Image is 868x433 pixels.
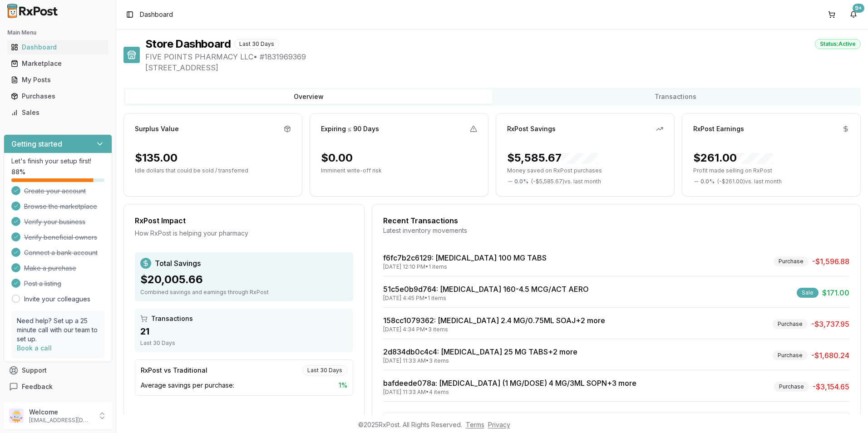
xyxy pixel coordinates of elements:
div: Purchase [774,382,809,392]
button: Purchases [4,89,112,103]
a: bafdeede078a: [MEDICAL_DATA] (1 MG/DOSE) 4 MG/3ML SOPN+3 more [383,379,636,388]
div: RxPost Savings [507,124,556,133]
div: Latest inventory movements [383,226,849,235]
div: RxPost Earnings [693,124,744,133]
div: [DATE] 11:33 AM • 4 items [383,389,636,396]
div: Sales [11,108,105,117]
div: [DATE] 12:10 PM • 1 items [383,263,547,271]
div: Last 30 Days [234,39,279,49]
p: Welcome [29,408,92,417]
p: Imminent write-off risk [321,167,477,174]
h3: Getting started [11,138,62,149]
p: Idle dollars that could be sold / transferred [135,167,291,174]
div: Purchase [774,256,809,266]
a: Privacy [488,421,510,428]
span: 88 % [11,167,25,177]
p: Profit made selling on RxPost [693,167,849,174]
button: My Posts [4,73,112,87]
div: [DATE] 4:34 PM • 3 items [383,326,605,333]
nav: breadcrumb [140,10,173,19]
a: f6fc7b2c6129: [MEDICAL_DATA] 100 MG TABS [383,253,547,262]
div: RxPost Impact [135,215,353,226]
button: Dashboard [4,40,112,54]
span: -$3,737.95 [811,319,849,330]
h2: Main Menu [7,29,108,36]
img: User avatar [9,408,24,423]
span: Average savings per purchase: [141,381,234,390]
span: Feedback [22,382,53,391]
button: Support [4,362,112,379]
a: Dashboard [7,39,108,55]
button: Marketplace [4,56,112,71]
span: 0.0 % [700,178,715,185]
span: ( - $5,585.67 ) vs. last month [531,178,601,185]
span: FIVE POINTS PHARMACY LLC • # 1831969369 [145,51,861,62]
div: Recent Transactions [383,215,849,226]
div: RxPost vs Traditional [141,366,207,375]
a: Sales [7,104,108,121]
p: [EMAIL_ADDRESS][DOMAIN_NAME] [29,417,92,424]
p: Need help? Set up a 25 minute call with our team to set up. [17,316,99,344]
div: Sale [797,288,819,298]
div: $261.00 [693,151,773,165]
a: Marketplace [7,55,108,72]
span: Browse the marketplace [24,202,97,211]
span: Connect a bank account [24,248,98,257]
img: RxPost Logo [4,4,62,18]
span: ( - $261.00 ) vs. last month [717,178,782,185]
div: $5,585.67 [507,151,598,165]
span: Total Savings [155,258,201,269]
div: My Posts [11,75,105,84]
p: Let's finish your setup first! [11,157,104,166]
div: Purchases [11,92,105,101]
div: Purchase [773,319,808,329]
h1: Store Dashboard [145,37,231,51]
span: -$1,680.24 [811,350,849,361]
span: Verify your business [24,217,85,226]
p: Money saved on RxPost purchases [507,167,663,174]
a: 51c5e0b9d764: [MEDICAL_DATA] 160-4.5 MCG/ACT AERO [383,285,589,294]
span: Dashboard [140,10,173,19]
button: 9+ [846,7,861,22]
div: $20,005.66 [140,272,348,287]
div: [DATE] 11:33 AM • 3 items [383,357,577,364]
span: Transactions [151,314,193,323]
button: Overview [125,89,492,104]
a: Terms [466,421,484,428]
div: $135.00 [135,151,178,165]
div: How RxPost is helping your pharmacy [135,229,353,238]
button: Transactions [492,89,859,104]
span: Create your account [24,187,86,196]
a: My Posts [7,72,108,88]
div: Last 30 Days [302,365,347,375]
div: Purchase [773,350,808,360]
div: Expiring ≤ 90 Days [321,124,379,133]
div: Marketplace [11,59,105,68]
div: 21 [140,325,348,338]
span: $171.00 [822,287,849,298]
span: [STREET_ADDRESS] [145,62,861,73]
iframe: Intercom live chat [837,402,859,424]
a: Purchases [7,88,108,104]
div: 9+ [853,4,864,13]
a: Invite your colleagues [24,295,90,304]
button: View All Transactions [383,413,849,427]
span: Post a listing [24,279,61,288]
button: Feedback [4,379,112,395]
span: -$1,596.88 [812,256,849,267]
div: Last 30 Days [140,340,348,347]
span: Make a purchase [24,264,76,273]
span: Verify beneficial owners [24,233,97,242]
span: 0.0 % [514,178,528,185]
div: Combined savings and earnings through RxPost [140,289,348,296]
a: Book a call [17,344,52,352]
div: Dashboard [11,43,105,52]
a: 2d834db0c4c4: [MEDICAL_DATA] 25 MG TABS+2 more [383,347,577,356]
span: -$3,154.65 [813,381,849,392]
a: 158cc1079362: [MEDICAL_DATA] 2.4 MG/0.75ML SOAJ+2 more [383,316,605,325]
span: 1 % [339,381,347,390]
div: Status: Active [815,39,861,49]
div: Surplus Value [135,124,179,133]
button: Sales [4,105,112,120]
div: [DATE] 4:45 PM • 1 items [383,295,589,302]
